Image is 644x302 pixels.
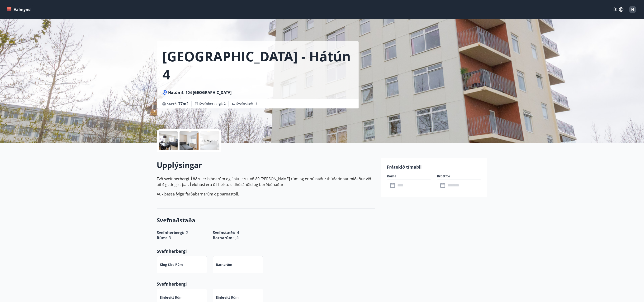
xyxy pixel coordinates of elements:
p: Tvö svefnherbergi. Í öðru er hjónarúm og í hitu eru tvö 80 [PERSON_NAME] rúm og er búinaður íbúða... [157,176,375,187]
span: 3 [169,235,171,240]
span: Barnarúm : [213,235,234,240]
p: Auk þessa fylgir ferðabarnarúm og barnastóll. [157,191,375,197]
p: Svefnherbergi [157,281,375,287]
button: H [627,4,638,15]
span: Hátún 4. 104 [GEOGRAPHIC_DATA] [168,90,232,95]
button: ÍS [611,5,626,14]
h1: [GEOGRAPHIC_DATA] - Hátún 4 [162,47,353,83]
p: +6 Myndir [202,138,218,143]
label: Koma [387,174,431,179]
p: Barnarúm [216,262,232,267]
p: Svefnherbergi [157,248,375,254]
p: King Size rúm [160,262,183,267]
span: Rúm : [157,235,167,240]
p: Frátekið tímabil [387,164,481,170]
span: Já [236,235,239,240]
label: Brottför [437,174,481,179]
span: 4 [256,101,257,106]
span: Stærð : [167,101,189,107]
button: menu [6,5,33,14]
h3: Svefnaðstaða [157,216,375,224]
p: Einbreitt rúm [160,295,183,300]
h2: Upplýsingar [157,160,375,170]
span: 77 m2 [178,101,189,106]
span: Svefnherbergi : [199,101,226,106]
span: Svefnstæði : [236,101,257,106]
p: Einbreitt rúm [216,295,239,300]
span: 2 [224,101,226,106]
span: H [631,7,634,12]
